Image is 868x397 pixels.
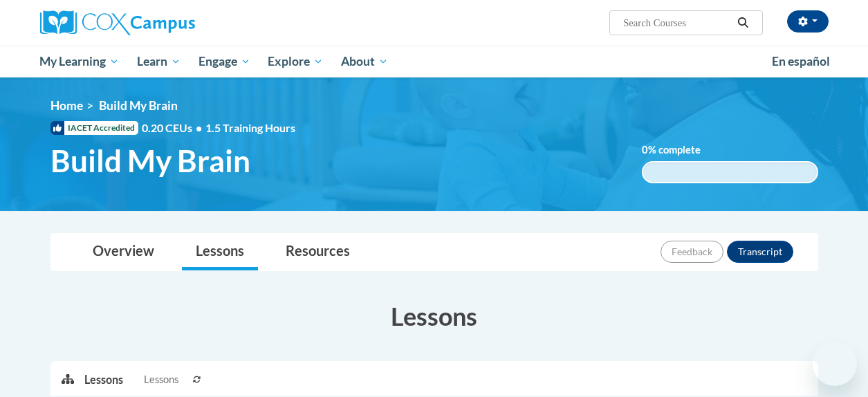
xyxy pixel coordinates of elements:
[182,234,258,270] a: Lessons
[727,241,793,263] button: Transcript
[40,10,289,35] a: Cox Campus
[40,10,195,35] img: Cox Campus
[79,234,168,270] a: Overview
[50,299,818,333] h3: Lessons
[332,46,397,77] a: About
[622,15,732,31] input: Search Courses
[128,46,190,77] a: Learn
[205,121,295,134] span: 1.5 Training Hours
[763,47,839,76] a: En español
[787,10,829,33] button: Account Settings
[272,234,364,270] a: Resources
[661,241,723,263] button: Feedback
[732,15,753,31] button: Search
[50,121,138,135] span: IACET Accredited
[196,121,202,134] span: •
[813,342,857,386] iframe: Button to launch messaging window
[642,144,648,156] span: 0
[50,142,250,179] span: Build My Brain
[30,46,839,77] div: Main menu
[31,46,129,77] a: My Learning
[50,98,83,113] a: Home
[142,120,205,136] span: 0.20 CEUs
[137,53,181,70] span: Learn
[259,46,332,77] a: Explore
[198,53,250,70] span: Engage
[642,142,721,158] label: % complete
[144,372,178,387] span: Lessons
[99,98,178,113] span: Build My Brain
[84,372,123,387] p: Lessons
[39,53,119,70] span: My Learning
[341,53,388,70] span: About
[772,54,830,68] span: En español
[190,46,259,77] a: Engage
[268,53,323,70] span: Explore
